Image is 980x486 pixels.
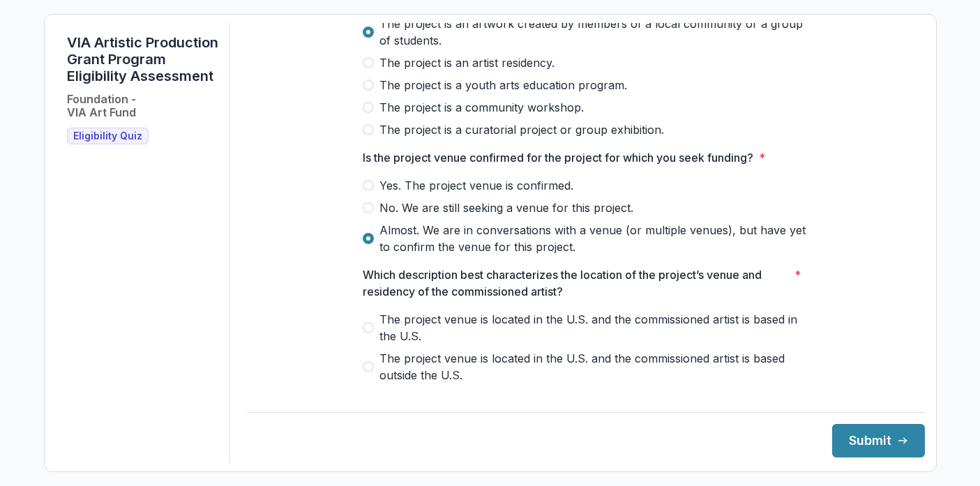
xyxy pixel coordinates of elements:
[379,15,809,49] span: The project is an artwork created by members of a local community or a group of students.
[832,424,925,457] button: Submit
[67,34,218,84] h1: VIA Artistic Production Grant Program Eligibility Assessment
[379,177,573,194] span: Yes. The project venue is confirmed.
[363,149,753,166] p: Is the project venue confirmed for the project for which you seek funding?
[73,130,142,142] span: Eligibility Quiz
[363,266,789,300] p: Which description best characterizes the location of the project’s venue and residency of the com...
[379,77,627,93] span: The project is a youth arts education program.
[67,93,136,119] h2: Foundation - VIA Art Fund
[379,99,584,116] span: The project is a community workshop.
[379,199,633,216] span: No. We are still seeking a venue for this project.
[379,121,664,138] span: The project is a curatorial project or group exhibition.
[379,311,809,344] span: The project venue is located in the U.S. and the commissioned artist is based in the U.S.
[379,350,809,384] span: The project venue is located in the U.S. and the commissioned artist is based outside the U.S.
[379,54,555,71] span: The project is an artist residency.
[379,222,809,255] span: Almost. We are in conversations with a venue (or multiple venues), but have yet to confirm the ve...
